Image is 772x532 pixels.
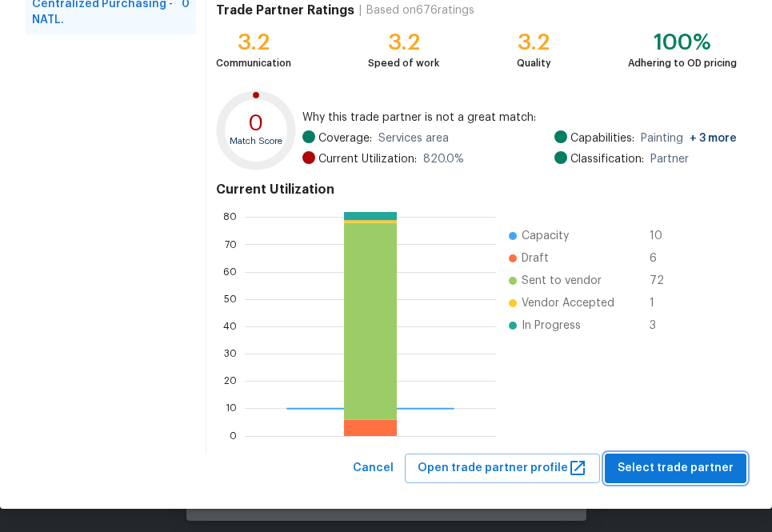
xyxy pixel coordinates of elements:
[690,133,737,144] span: + 3 more
[418,458,587,478] span: Open trade partner profile
[522,273,602,289] span: Sent to vendor
[650,228,675,244] span: 10
[225,240,237,250] text: 70
[522,228,569,244] span: Capacity
[605,454,746,483] button: Select trade partner
[641,130,737,146] span: Painting
[230,431,237,441] text: 0
[346,454,400,483] button: Cancel
[226,404,237,414] text: 10
[224,349,237,358] text: 30
[302,110,737,126] span: Why this trade partner is not a great match:
[522,318,581,334] span: In Progress
[354,2,366,18] div: |
[216,55,291,71] div: Communication
[223,322,237,331] text: 40
[216,182,737,198] h4: Current Utilization
[650,250,675,266] span: 6
[405,454,600,483] button: Open trade partner profile
[650,273,675,289] span: 72
[570,130,634,146] span: Capabilities:
[650,295,675,311] span: 1
[224,294,237,304] text: 50
[249,112,264,134] text: 0
[368,55,439,71] div: Speed of work
[628,34,737,50] div: 100%
[517,55,551,71] div: Quality
[223,267,237,277] text: 60
[318,130,372,146] span: Coverage:
[423,151,464,167] span: 820.0 %
[366,2,474,18] div: Based on 676 ratings
[378,130,449,146] span: Services area
[650,318,675,334] span: 3
[522,250,549,266] span: Draft
[517,34,551,50] div: 3.2
[318,151,417,167] span: Current Utilization:
[224,376,237,386] text: 20
[216,2,354,18] h4: Trade Partner Ratings
[628,55,737,71] div: Adhering to OD pricing
[650,151,689,167] span: Partner
[230,137,282,146] text: Match Score
[522,295,614,311] span: Vendor Accepted
[223,213,237,222] text: 80
[368,34,439,50] div: 3.2
[618,458,734,478] span: Select trade partner
[570,151,644,167] span: Classification:
[216,34,291,50] div: 3.2
[353,458,394,478] span: Cancel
